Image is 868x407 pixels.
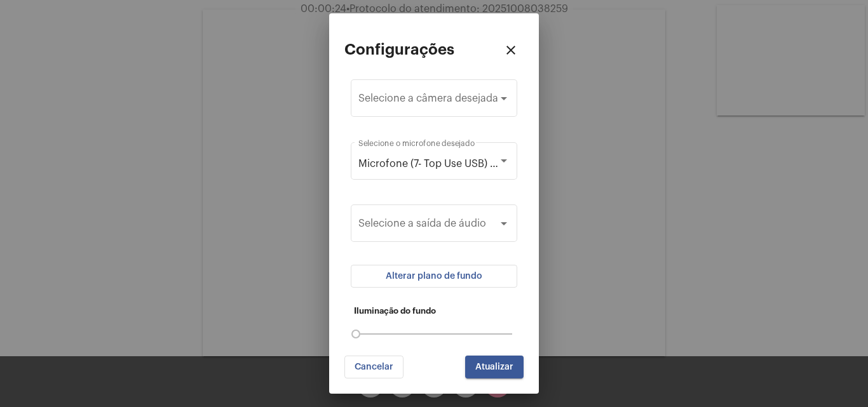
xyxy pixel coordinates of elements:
[344,356,403,378] button: Cancelar
[465,356,524,378] button: Atualizar
[503,43,519,58] mat-icon: close
[475,363,513,371] span: Atualizar
[351,265,517,288] button: Alterar plano de fundo
[358,159,549,169] span: Microfone (7- Top Use USB) (0d8c:0014)
[386,272,482,281] span: Alterar plano de fundo
[344,41,454,58] h2: Configurações
[354,307,514,316] h5: Iluminação do fundo
[355,363,393,371] span: Cancelar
